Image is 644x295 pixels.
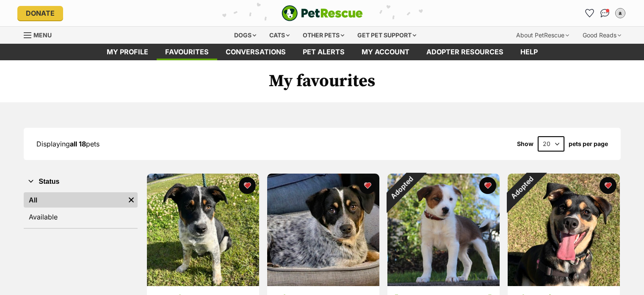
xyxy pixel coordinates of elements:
a: Adopted [508,279,620,288]
div: Cats [263,27,296,44]
button: Status [24,176,138,187]
button: My account [614,6,627,20]
img: Meela [147,174,259,286]
img: chat-41dd97257d64d25036548639549fe6c8038ab92f7586957e7f3b1b290dea8141.svg [600,9,609,17]
div: Dogs [228,27,262,44]
a: conversations [217,44,294,60]
a: Donate [17,6,63,20]
div: Good Reads [577,27,627,44]
span: Show [517,140,533,147]
a: All [24,192,125,208]
a: My account [353,44,418,60]
button: favourite [359,177,376,194]
a: Adopter resources [418,44,512,60]
a: Favourites [583,6,597,20]
strong: all 18 [70,140,86,148]
img: Shanti [508,174,620,286]
a: Favourites [157,44,217,60]
div: Other pets [297,27,350,44]
a: Adopted [387,279,500,288]
a: Pet alerts [294,44,353,60]
span: Displaying pets [36,140,100,148]
a: My profile [98,44,157,60]
div: Adopted [496,163,547,213]
button: favourite [600,177,616,194]
img: Bluey [267,174,379,286]
div: a [616,9,625,17]
div: About PetRescue [510,27,575,44]
span: Menu [33,31,52,39]
a: PetRescue [282,5,363,21]
button: favourite [479,177,496,194]
a: Available [24,209,138,225]
a: Conversations [598,6,612,20]
button: favourite [239,177,256,194]
label: pets per page [569,140,608,147]
div: Status [24,191,138,228]
a: Remove filter [125,192,138,208]
img: logo-e224e6f780fb5917bec1dbf3a21bbac754714ae5b6737aabdf751b685950b380.svg [282,5,363,21]
a: Menu [24,27,58,42]
div: Get pet support [351,27,422,44]
div: Adopted [376,163,426,213]
img: Womble [387,174,500,286]
a: Help [512,44,546,60]
ul: Account quick links [583,6,627,20]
